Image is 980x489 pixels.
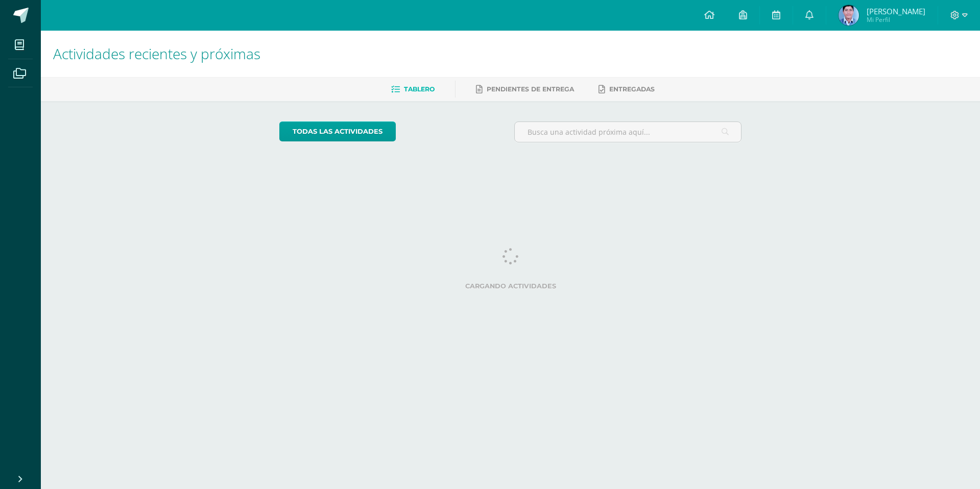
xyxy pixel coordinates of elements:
[487,85,574,93] span: Pendientes de entrega
[515,122,741,142] input: Busca una actividad próxima aquí...
[391,81,435,97] a: Tablero
[279,282,742,290] label: Cargando actividades
[599,81,655,97] a: Entregadas
[839,5,859,26] img: 2831f3331a3cbb0491b6731354618ec6.png
[404,85,435,93] span: Tablero
[279,121,396,141] a: todas las Actividades
[867,6,925,16] span: [PERSON_NAME]
[609,85,655,93] span: Entregadas
[867,15,925,24] span: Mi Perfil
[53,44,260,63] span: Actividades recientes y próximas
[476,81,574,97] a: Pendientes de entrega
